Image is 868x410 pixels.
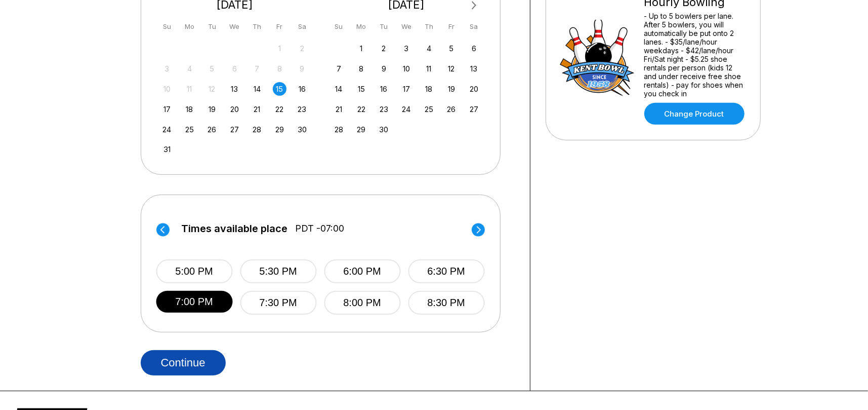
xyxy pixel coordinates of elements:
[354,20,368,33] div: Mo
[205,82,219,96] div: Not available Tuesday, August 12th, 2025
[295,42,309,55] div: Not available Saturday, August 2nd, 2025
[422,62,436,76] div: Choose Thursday, September 11th, 2025
[183,102,196,116] div: Choose Monday, August 18th, 2025
[295,123,309,136] div: Choose Saturday, August 30th, 2025
[354,123,368,136] div: Choose Monday, September 29th, 2025
[354,62,368,76] div: Choose Monday, September 8th, 2025
[324,291,400,315] button: 8:00 PM
[422,82,436,96] div: Choose Thursday, September 18th, 2025
[156,259,232,283] button: 5:00 PM
[156,291,232,313] button: 7:00 PM
[141,350,226,376] button: Continue
[408,291,484,315] button: 8:30 PM
[205,102,219,116] div: Choose Tuesday, August 19th, 2025
[444,42,458,55] div: Choose Friday, September 5th, 2025
[422,20,436,33] div: Th
[399,82,413,96] div: Choose Wednesday, September 17th, 2025
[240,259,316,283] button: 5:30 PM
[354,42,368,55] div: Choose Monday, September 1st, 2025
[159,41,311,157] div: month 2025-08
[250,102,264,116] div: Choose Thursday, August 21st, 2025
[377,42,391,55] div: Choose Tuesday, September 2nd, 2025
[181,223,287,234] span: Times available place
[250,123,264,136] div: Choose Thursday, August 28th, 2025
[484,291,561,315] button: 11:00 PM
[250,62,264,76] div: Not available Thursday, August 7th, 2025
[183,62,196,76] div: Not available Monday, August 4th, 2025
[444,20,458,33] div: Fr
[205,20,219,33] div: Tu
[273,42,286,55] div: Not available Friday, August 1st, 2025
[422,102,436,116] div: Choose Thursday, September 25th, 2025
[228,20,241,33] div: We
[273,123,286,136] div: Choose Friday, August 29th, 2025
[228,82,241,96] div: Choose Wednesday, August 13th, 2025
[240,291,316,315] button: 7:30 PM
[399,102,413,116] div: Choose Wednesday, September 24th, 2025
[228,123,241,136] div: Choose Wednesday, August 27th, 2025
[332,102,346,116] div: Choose Sunday, September 21st, 2025
[467,42,481,55] div: Choose Saturday, September 6th, 2025
[273,82,286,96] div: Choose Friday, August 15th, 2025
[644,12,747,98] div: - Up to 5 bowlers per lane. After 5 bowlers, you will automatically be put onto 2 lanes. - $35/la...
[354,102,368,116] div: Choose Monday, September 22nd, 2025
[467,82,481,96] div: Choose Saturday, September 20th, 2025
[399,20,413,33] div: We
[644,103,745,125] a: Change Product
[332,123,346,136] div: Choose Sunday, September 28th, 2025
[377,20,391,33] div: Tu
[183,82,196,96] div: Not available Monday, August 11th, 2025
[330,41,482,136] div: month 2025-09
[295,223,344,234] span: PDT -07:00
[160,82,174,96] div: Not available Sunday, August 10th, 2025
[354,82,368,96] div: Choose Monday, September 15th, 2025
[160,142,174,156] div: Choose Sunday, August 31st, 2025
[183,123,196,136] div: Choose Monday, August 25th, 2025
[295,62,309,76] div: Not available Saturday, August 9th, 2025
[273,20,286,33] div: Fr
[444,62,458,76] div: Choose Friday, September 12th, 2025
[160,102,174,116] div: Choose Sunday, August 17th, 2025
[408,259,484,283] button: 6:30 PM
[295,82,309,96] div: Choose Saturday, August 16th, 2025
[377,102,391,116] div: Choose Tuesday, September 23rd, 2025
[160,20,174,33] div: Su
[467,62,481,76] div: Choose Saturday, September 13th, 2025
[273,62,286,76] div: Not available Friday, August 8th, 2025
[484,259,561,283] button: 9:00 PM
[332,62,346,76] div: Choose Sunday, September 7th, 2025
[273,102,286,116] div: Choose Friday, August 22nd, 2025
[332,20,346,33] div: Su
[377,82,391,96] div: Choose Tuesday, September 16th, 2025
[295,102,309,116] div: Choose Saturday, August 23rd, 2025
[228,102,241,116] div: Choose Wednesday, August 20th, 2025
[467,20,481,33] div: Sa
[205,62,219,76] div: Not available Tuesday, August 5th, 2025
[422,42,436,55] div: Choose Thursday, September 4th, 2025
[228,62,241,76] div: Not available Wednesday, August 6th, 2025
[444,102,458,116] div: Choose Friday, September 26th, 2025
[160,62,174,76] div: Not available Sunday, August 3rd, 2025
[332,82,346,96] div: Choose Sunday, September 14th, 2025
[250,82,264,96] div: Choose Thursday, August 14th, 2025
[324,259,400,283] button: 6:00 PM
[377,123,391,136] div: Choose Tuesday, September 30th, 2025
[467,102,481,116] div: Choose Saturday, September 27th, 2025
[160,123,174,136] div: Choose Sunday, August 24th, 2025
[377,62,391,76] div: Choose Tuesday, September 9th, 2025
[183,20,196,33] div: Mo
[399,62,413,76] div: Choose Wednesday, September 10th, 2025
[205,123,219,136] div: Choose Tuesday, August 26th, 2025
[444,82,458,96] div: Choose Friday, September 19th, 2025
[295,20,309,33] div: Sa
[399,42,413,55] div: Choose Wednesday, September 3rd, 2025
[250,20,264,33] div: Th
[559,20,635,96] img: Hourly Bowling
